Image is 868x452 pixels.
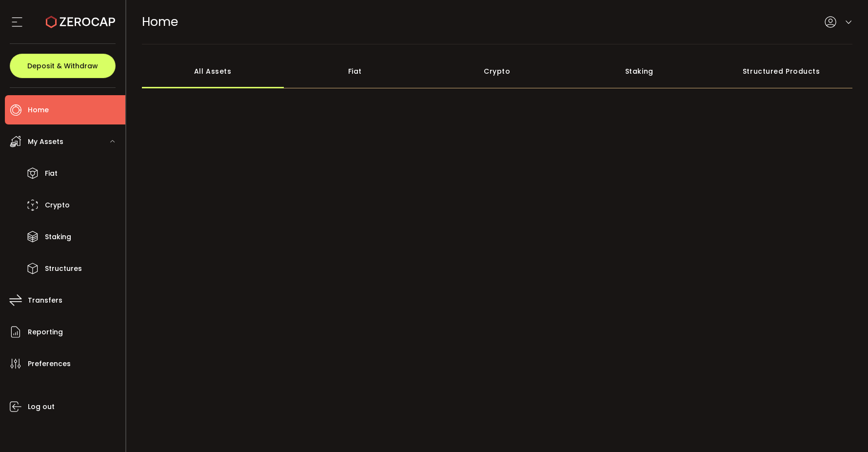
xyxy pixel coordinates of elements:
[28,357,71,371] span: Preferences
[28,103,49,117] span: Home
[27,62,98,69] span: Deposit & Withdraw
[28,325,63,339] span: Reporting
[142,13,178,30] span: Home
[710,54,853,88] div: Structured Products
[45,262,82,276] span: Structures
[45,166,58,181] span: Fiat
[45,230,71,244] span: Staking
[568,54,710,88] div: Staking
[10,54,116,78] button: Deposit & Withdraw
[142,54,284,88] div: All Assets
[45,198,70,212] span: Crypto
[28,293,62,308] span: Transfers
[28,135,63,149] span: My Assets
[426,54,569,88] div: Crypto
[28,400,55,414] span: Log out
[284,54,426,88] div: Fiat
